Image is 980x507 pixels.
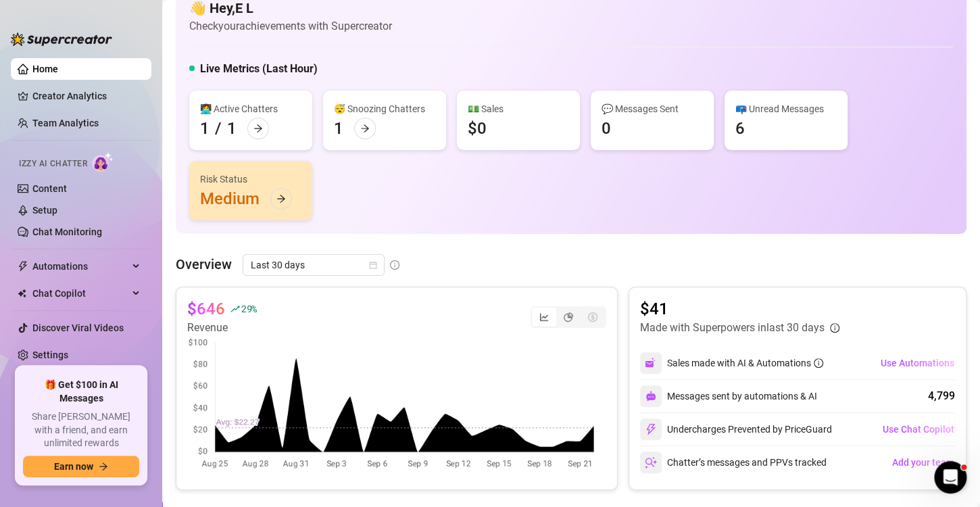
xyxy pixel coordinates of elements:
a: Creator Analytics [32,85,141,107]
div: 😴 Snoozing Chatters [334,101,435,116]
span: calendar [369,261,377,269]
iframe: Intercom live chat [934,461,966,493]
img: logo-BBDzfeDw.svg [11,32,112,46]
h5: Live Metrics (Last Hour) [200,61,318,77]
span: line-chart [539,312,549,322]
button: Use Automations [880,352,955,374]
div: 1 [200,118,210,139]
a: Chat Monitoring [32,226,102,237]
div: Undercharges Prevented by PriceGuard [640,418,832,440]
span: Use Automations [881,358,954,368]
a: Content [32,183,67,194]
article: Revenue [187,320,257,336]
span: Add your team [892,457,954,468]
button: Earn nowarrow-right [23,456,139,477]
div: 6 [735,118,745,139]
span: Earn now [54,461,93,472]
span: thunderbolt [18,261,28,272]
div: $0 [468,118,487,139]
img: svg%3e [645,456,657,468]
article: $41 [640,298,839,320]
div: 0 [602,118,611,139]
div: 1 [334,118,343,139]
span: arrow-right [253,124,263,133]
span: Izzy AI Chatter [19,158,87,170]
div: Risk Status [200,172,301,187]
span: rise [230,304,240,314]
span: Automations [32,256,128,277]
span: Use Chat Copilot [883,424,954,435]
a: Discover Viral Videos [32,322,124,333]
div: Messages sent by automations & AI [640,385,817,407]
img: svg%3e [645,357,657,369]
span: 29 % [241,302,257,315]
span: arrow-right [99,462,108,471]
span: pie-chart [564,312,573,322]
img: AI Chatter [93,152,114,172]
a: Settings [32,349,68,360]
div: 1 [227,118,237,139]
span: arrow-right [360,124,370,133]
div: Chatter’s messages and PPVs tracked [640,452,827,473]
div: 📪 Unread Messages [735,101,837,116]
div: 💬 Messages Sent [602,101,703,116]
div: 4,799 [928,388,955,404]
span: dollar-circle [588,312,597,322]
div: segmented control [531,306,606,328]
a: Home [32,64,58,74]
span: Last 30 days [251,255,376,275]
button: Use Chat Copilot [882,418,955,440]
div: Sales made with AI & Automations [667,356,823,370]
span: arrow-right [276,194,286,203]
article: Made with Superpowers in last 30 days [640,320,825,336]
article: $646 [187,298,225,320]
article: Check your achievements with Supercreator [189,18,392,34]
div: 👩‍💻 Active Chatters [200,101,301,116]
span: info-circle [830,323,839,333]
img: Chat Copilot [18,289,26,298]
span: info-circle [390,260,399,270]
div: 💵 Sales [468,101,569,116]
span: Chat Copilot [32,283,128,304]
span: Share [PERSON_NAME] with a friend, and earn unlimited rewards [23,410,139,450]
a: Team Analytics [32,118,99,128]
button: Add your team [891,452,955,473]
article: Overview [176,254,232,274]
span: info-circle [814,358,823,368]
img: svg%3e [645,391,656,402]
span: 🎁 Get $100 in AI Messages [23,379,139,405]
img: svg%3e [645,423,657,435]
a: Setup [32,205,57,216]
